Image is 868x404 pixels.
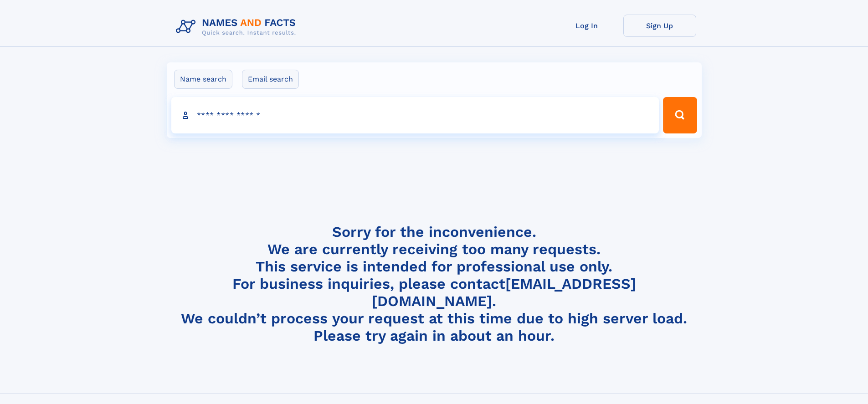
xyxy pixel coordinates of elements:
[242,70,299,89] label: Email search
[372,275,636,310] a: [EMAIL_ADDRESS][DOMAIN_NAME]
[550,15,623,37] a: Log In
[171,97,659,133] input: search input
[172,15,303,39] img: Logo Names and Facts
[172,223,696,345] h4: Sorry for the inconvenience. We are currently receiving too many requests. This service is intend...
[663,97,697,133] button: Search Button
[174,70,232,89] label: Name search
[623,15,696,37] a: Sign Up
